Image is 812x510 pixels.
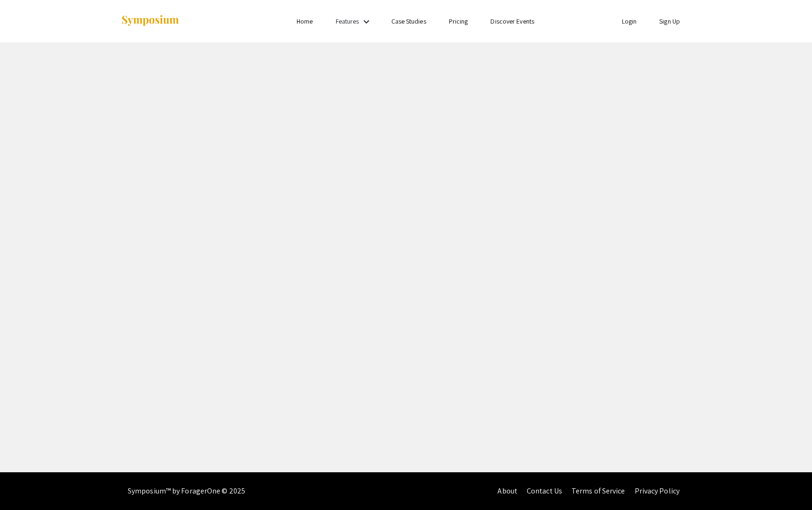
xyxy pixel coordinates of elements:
[128,472,245,510] div: Symposium™ by ForagerOne © 2025
[635,486,679,496] a: Privacy Policy
[659,17,680,25] a: Sign Up
[297,17,313,25] a: Home
[572,486,625,496] a: Terms of Service
[497,486,517,496] a: About
[121,15,180,27] img: Symposium by ForagerOne
[527,486,562,496] a: Contact Us
[336,17,359,25] a: Features
[361,16,372,27] mat-icon: Expand Features list
[449,17,468,25] a: Pricing
[490,17,534,25] a: Discover Events
[391,17,426,25] a: Case Studies
[622,17,637,25] a: Login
